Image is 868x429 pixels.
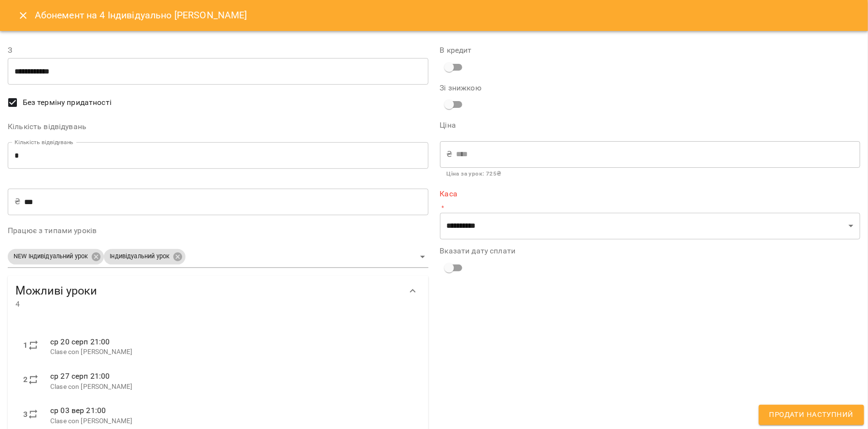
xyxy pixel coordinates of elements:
label: Працює з типами уроків [8,227,428,235]
p: Clase con [PERSON_NAME] [50,347,413,357]
span: ср 03 вер 21:00 [50,406,106,415]
label: Зі знижкою [440,84,580,92]
label: 3 [23,409,28,420]
label: Каса [440,190,861,198]
span: ср 20 серп 21:00 [50,337,110,346]
span: Можливі уроки [15,283,401,298]
label: 2 [23,374,28,385]
span: 4 [15,298,401,310]
label: Ціна [440,121,861,129]
div: Індивідуальний урок [104,249,185,265]
button: Show more [401,280,425,303]
span: ср 27 серп 21:00 [50,371,110,381]
span: Без терміну придатності [23,97,112,108]
button: Close [12,4,35,27]
span: Продати наступний [769,409,854,421]
p: ₴ [447,148,453,160]
span: Індивідуальний урок [104,252,175,261]
label: 1 [23,340,28,351]
span: NEW Індивідуальний урок [8,252,94,261]
b: Ціна за урок : 725 ₴ [447,170,501,177]
p: ₴ [14,196,20,207]
label: Кількість відвідувань [8,123,428,131]
label: В кредит [440,46,861,54]
h6: Абонемент на 4 Індивідуально [PERSON_NAME] [35,8,247,23]
div: NEW Індивідуальний урокІндивідуальний урок [8,246,428,268]
label: З [8,46,428,54]
button: Продати наступний [759,405,864,425]
p: Clase con [PERSON_NAME] [50,416,413,426]
p: Clase con [PERSON_NAME] [50,382,413,392]
label: Вказати дату сплати [440,247,861,255]
div: NEW Індивідуальний урок [8,249,104,265]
